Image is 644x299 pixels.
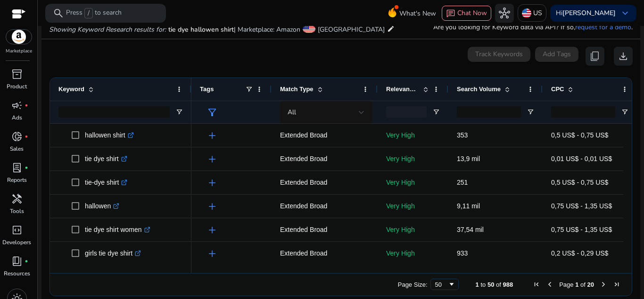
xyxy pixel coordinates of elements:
input: Search Volume Filter Input [457,106,521,118]
p: Developers [2,238,31,247]
span: 13,9 mil [457,155,480,162]
span: tie dye hallowen shirt [168,25,234,34]
input: CPC Filter Input [551,106,615,118]
span: 988 [503,281,513,288]
span: download [618,51,629,62]
span: add [206,248,218,259]
p: girls tie dye shirt [85,244,141,263]
p: tie dye shirt women [85,220,150,239]
span: What's New [399,5,436,22]
span: [GEOGRAPHIC_DATA] [318,25,385,34]
p: Extended Broad [280,220,369,239]
i: Showing Keyword Research results for: [49,25,166,34]
span: 50 [487,281,494,288]
div: Page Size [430,279,459,290]
p: Extended Broad [280,244,369,263]
div: Previous Page [546,281,553,288]
span: campaign [11,100,23,111]
span: Chat Now [457,9,487,17]
p: hallowen [85,196,119,216]
span: | Marketplace: Amazon [234,25,300,34]
img: amazon.svg [6,30,32,44]
span: hub [499,8,510,19]
span: keyboard_arrow_down [619,8,631,19]
div: 50 [435,281,448,288]
p: Very High [386,126,440,145]
p: Very High [386,220,440,239]
span: search [53,8,64,19]
p: Very High [386,244,440,263]
span: handyman [11,193,23,205]
span: 1 [476,281,479,288]
span: CPC [551,85,564,93]
button: Open Filter Menu [432,108,440,116]
span: fiber_manual_record [25,259,28,263]
p: Very High [386,173,440,192]
button: Open Filter Menu [527,108,534,116]
p: Product [7,82,27,91]
p: tie dye shirt [85,149,127,169]
span: donut_small [11,131,23,142]
span: Tags [200,85,214,93]
span: 0,01 US$ - 0,01 US$ [551,155,612,162]
p: Very High [386,196,440,216]
span: of [496,281,501,288]
button: chatChat Now [442,6,491,21]
p: Sales [10,145,24,153]
p: Extended Broad [280,196,369,216]
span: 0,75 US$ - 1,35 US$ [551,202,612,210]
span: add [206,154,218,165]
p: Marketplace [6,48,32,55]
span: 933 [457,249,468,257]
span: fiber_manual_record [25,103,28,107]
span: / [84,8,93,18]
span: All [288,108,296,117]
div: Page Size: [398,281,428,288]
span: 9,11 mil [457,202,480,210]
p: Extended Broad [280,126,369,145]
button: Open Filter Menu [621,108,628,116]
span: add [206,201,218,212]
span: 0,5 US$ - 0,75 US$ [551,131,608,139]
div: Next Page [600,281,607,288]
span: Page [559,281,573,288]
p: hallowen shirt [85,126,134,145]
span: lab_profile [11,162,23,173]
p: US [533,5,542,21]
span: 0,2 US$ - 0,29 US$ [551,249,608,257]
button: download [614,47,633,66]
p: Ads [12,113,22,122]
span: 0,5 US$ - 0,75 US$ [551,179,608,186]
p: Tools [10,207,24,215]
input: Keyword Filter Input [58,106,170,118]
span: fiber_manual_record [25,166,28,170]
span: chat [446,9,455,18]
span: Keyword [58,85,84,93]
p: Resources [4,269,30,278]
span: filter_alt [206,107,218,118]
p: Very High [386,149,440,169]
mat-icon: edit [387,23,395,34]
span: 251 [457,179,468,186]
span: Match Type [280,85,314,93]
div: Last Page [613,281,620,288]
p: Reports [7,176,27,184]
span: add [206,224,218,236]
span: fiber_manual_record [25,135,28,138]
button: hub [495,4,514,23]
span: Search Volume [457,85,501,93]
b: [PERSON_NAME] [562,9,616,17]
span: add [206,130,218,141]
p: Press to search [66,8,122,18]
span: 1 [575,281,578,288]
p: Extended Broad [280,173,369,192]
span: to [480,281,486,288]
span: add [206,177,218,188]
span: Relevance Score [386,85,419,93]
span: 0,75 US$ - 1,35 US$ [551,226,612,233]
img: us.svg [522,9,531,18]
p: Hi [556,10,616,17]
p: Extended Broad [280,149,369,169]
span: of [580,281,586,288]
button: Open Filter Menu [175,108,183,116]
